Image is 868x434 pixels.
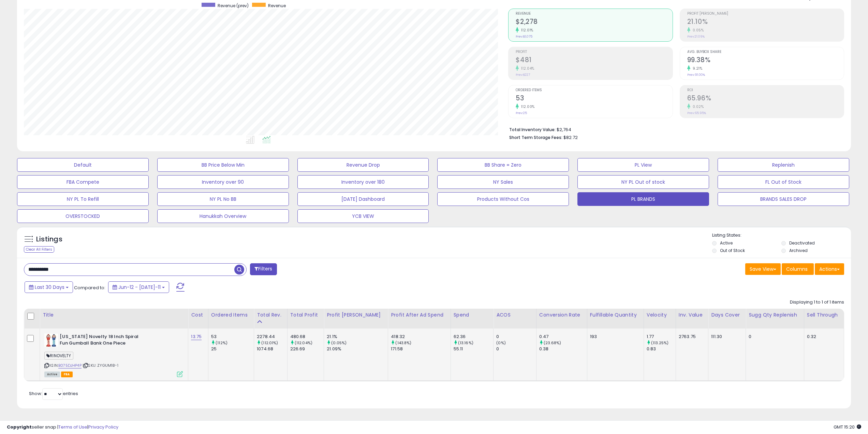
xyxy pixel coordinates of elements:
div: Velocity [647,311,673,319]
div: 111.30 [711,334,740,340]
span: Columns [786,266,808,272]
small: Prev: $1,075 [516,34,532,39]
div: 0 [496,346,536,352]
div: 226.69 [290,346,324,352]
small: (23.68%) [544,340,561,346]
div: Clear All Filters [24,246,54,253]
img: 51ELN6RN25L._SL40_.jpg [44,334,58,347]
div: 53 [211,334,254,340]
label: Deactivated [789,240,815,246]
button: BB Share = Zero [437,158,569,172]
h2: $2,278 [516,18,672,27]
button: [DATE] Dashboard [297,192,429,206]
button: Products Without Cos [437,192,569,206]
div: ACOS [496,311,533,319]
button: NY PL No BB [157,192,289,206]
div: Cost [191,311,205,319]
button: BRANDS SALES DROP [718,192,849,206]
div: Sugg Qty Replenish [749,311,801,319]
button: NY PL To Refill [17,192,149,206]
div: Profit [PERSON_NAME] [327,311,385,319]
div: 0.83 [647,346,676,352]
div: 2278.44 [257,334,287,340]
button: NY PL Out of stock [577,175,709,189]
div: Profit After Ad Spend [391,311,447,319]
button: FBA Compete [17,175,149,189]
span: All listings currently available for purchase on Amazon [44,372,60,377]
div: 0.32 [807,334,839,340]
button: Actions [815,263,844,275]
span: $82.72 [563,134,578,141]
div: 21.09% [327,346,388,352]
label: Archived [789,248,808,253]
p: Listing States: [712,232,851,239]
th: Please note that this number is a calculation based on your required days of coverage and your ve... [746,309,804,328]
button: Last 30 Days [25,281,73,293]
div: Total Rev. [257,311,284,319]
button: OVERSTOCKED [17,209,149,223]
a: B075DJHP4P [58,363,82,368]
button: BB Price Below Min [157,158,289,172]
small: Prev: 65.95% [687,111,706,115]
small: Prev: 21.09% [687,34,705,39]
button: Jun-12 - [DATE]-11 [108,281,169,293]
div: Sell Through [807,311,841,319]
small: 112.01% [519,28,533,33]
small: (112.04%) [295,340,312,346]
button: Default [17,158,149,172]
span: Revenue [268,3,286,9]
span: | SKU: ZYGUM18-1 [83,363,118,368]
h5: Listings [36,235,62,244]
span: Last 30 Days [35,284,64,291]
div: 0.47 [539,334,587,340]
small: (13.16%) [458,340,473,346]
span: Profit [PERSON_NAME] [687,12,844,16]
div: Spend [454,311,491,319]
button: Inventory over 90 [157,175,289,189]
span: FBA [61,372,73,377]
div: Inv. value [679,311,705,319]
h2: $481 [516,56,672,65]
div: 25 [211,346,254,352]
small: (143.8%) [395,340,411,346]
small: 0.05% [690,28,704,33]
small: (112%) [216,340,227,346]
h2: 99.38% [687,56,844,65]
a: 13.75 [191,333,202,340]
div: 2763.75 [679,334,703,340]
button: Hanukkah Overview [157,209,289,223]
button: FL Out of Stock [718,175,849,189]
small: 9.21% [690,66,703,71]
div: ASIN: [44,334,183,376]
small: 112.00% [519,104,535,109]
small: (113.25%) [651,340,668,346]
small: Prev: 25 [516,111,527,115]
div: 171.58 [391,346,450,352]
span: Show: entries [29,390,78,397]
small: Prev: 91.00% [687,73,705,77]
div: 0.38 [539,346,587,352]
div: Displaying 1 to 1 of 1 items [790,299,844,306]
button: Inventory over 180 [297,175,429,189]
small: 0.02% [690,104,704,109]
div: Total Profit [290,311,321,319]
button: Save View [745,263,781,275]
div: 62.36 [454,334,494,340]
span: RINOVELTY [44,352,73,360]
button: YCB VIEW [297,209,429,223]
button: Columns [782,263,814,275]
div: 0 [496,334,536,340]
span: Ordered Items [516,88,672,92]
div: Ordered Items [211,311,251,319]
button: Replenish [718,158,849,172]
div: Conversion Rate [539,311,584,319]
button: Revenue Drop [297,158,429,172]
button: PL View [577,158,709,172]
small: 112.04% [519,66,534,71]
small: (0.05%) [331,340,347,346]
button: Filters [250,263,277,275]
h2: 21.10% [687,18,844,27]
h2: 65.96% [687,94,844,103]
span: Revenue [516,12,672,16]
span: ROI [687,88,844,92]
